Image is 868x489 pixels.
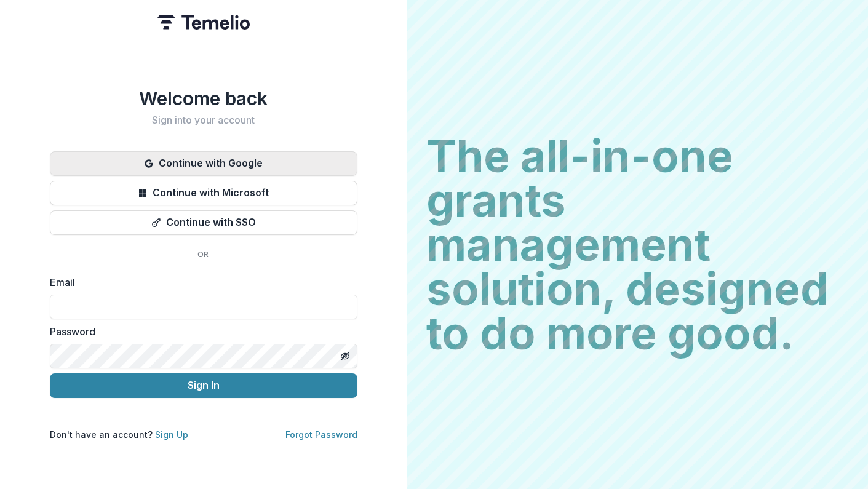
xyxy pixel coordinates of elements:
[335,346,355,366] button: Toggle password visibility
[50,373,357,398] button: Sign In
[50,324,350,339] label: Password
[50,210,357,235] button: Continue with SSO
[50,151,357,176] button: Continue with Google
[155,429,188,440] a: Sign Up
[50,181,357,205] button: Continue with Microsoft
[50,428,188,441] p: Don't have an account?
[285,429,357,440] a: Forgot Password
[50,87,357,109] h1: Welcome back
[50,275,350,290] label: Email
[50,114,357,126] h2: Sign into your account
[157,15,250,30] img: Temelio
